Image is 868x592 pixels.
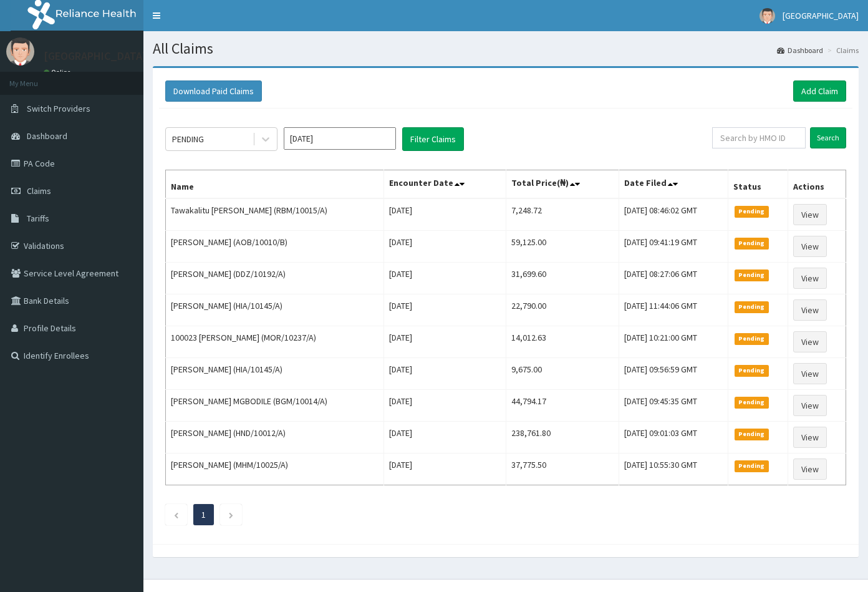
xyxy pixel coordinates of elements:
td: [PERSON_NAME] (DDZ/10192/A) [166,263,384,294]
td: [DATE] 08:46:02 GMT [619,198,728,231]
span: Pending [735,365,769,376]
th: Actions [788,170,846,199]
a: View [793,427,827,448]
span: Pending [735,333,769,344]
a: View [793,204,827,225]
a: View [793,459,827,480]
img: User Image [6,37,34,66]
a: Dashboard [777,45,823,56]
span: Switch Providers [27,103,90,114]
td: [DATE] [383,326,506,358]
img: User Image [759,8,775,24]
th: Date Filed [619,170,728,199]
td: [DATE] [383,294,506,326]
input: Search [810,127,846,148]
span: Pending [735,301,769,313]
td: Tawakalitu [PERSON_NAME] (RBM/10015/A) [166,198,384,231]
td: [DATE] 09:45:35 GMT [619,390,728,422]
td: [DATE] 09:01:03 GMT [619,422,728,454]
button: Filter Claims [402,127,464,151]
a: Page 1 is your current page [201,509,206,520]
span: Pending [735,397,769,408]
td: [DATE] 10:21:00 GMT [619,326,728,358]
li: Claims [824,45,859,56]
td: [DATE] 09:41:19 GMT [619,231,728,263]
a: Previous page [173,509,179,520]
th: Status [728,170,788,199]
td: [PERSON_NAME] (HIA/10145/A) [166,294,384,326]
th: Encounter Date [383,170,506,199]
button: Download Paid Claims [165,80,262,102]
td: [DATE] [383,454,506,485]
td: [DATE] 11:44:06 GMT [619,294,728,326]
td: 7,248.72 [506,198,619,231]
td: 37,775.50 [506,454,619,485]
a: View [793,331,827,352]
td: [DATE] 10:55:30 GMT [619,454,728,485]
span: Pending [735,206,769,217]
a: Next page [228,509,234,520]
td: [DATE] 09:56:59 GMT [619,358,728,390]
span: [GEOGRAPHIC_DATA] [783,10,859,21]
td: 14,012.63 [506,326,619,358]
a: View [793,363,827,384]
input: Search by HMO ID [712,127,806,148]
h1: All Claims [153,41,859,57]
p: [GEOGRAPHIC_DATA] [44,51,147,62]
span: Pending [735,269,769,281]
input: Select Month and Year [284,127,396,150]
a: Add Claim [793,80,846,102]
a: View [793,268,827,289]
td: 59,125.00 [506,231,619,263]
div: PENDING [172,133,204,145]
td: [PERSON_NAME] (MHM/10025/A) [166,454,384,485]
span: Tariffs [27,213,49,224]
span: Dashboard [27,130,67,142]
th: Name [166,170,384,199]
td: [PERSON_NAME] (HND/10012/A) [166,422,384,454]
a: Online [44,68,74,77]
a: View [793,299,827,321]
td: [PERSON_NAME] (HIA/10145/A) [166,358,384,390]
th: Total Price(₦) [506,170,619,199]
span: Pending [735,238,769,249]
td: 31,699.60 [506,263,619,294]
td: [PERSON_NAME] MGBODILE (BGM/10014/A) [166,390,384,422]
td: [DATE] [383,198,506,231]
td: 238,761.80 [506,422,619,454]
td: 9,675.00 [506,358,619,390]
td: [PERSON_NAME] (AOB/10010/B) [166,231,384,263]
td: [DATE] [383,358,506,390]
span: Claims [27,185,51,197]
a: View [793,236,827,257]
td: [DATE] 08:27:06 GMT [619,263,728,294]
td: [DATE] [383,390,506,422]
td: 100023 [PERSON_NAME] (MOR/10237/A) [166,326,384,358]
td: 22,790.00 [506,294,619,326]
a: View [793,395,827,416]
span: Pending [735,460,769,472]
td: [DATE] [383,231,506,263]
td: 44,794.17 [506,390,619,422]
td: [DATE] [383,422,506,454]
span: Pending [735,429,769,440]
td: [DATE] [383,263,506,294]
